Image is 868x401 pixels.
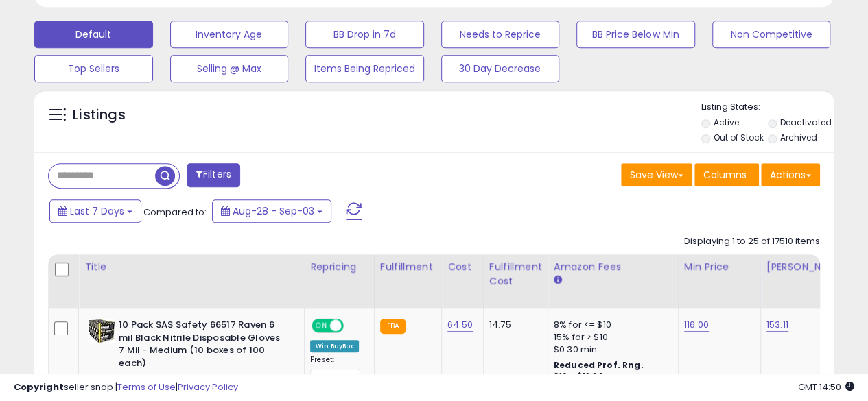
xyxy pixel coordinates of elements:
b: 10 Pack SAS Safety 66517 Raven 6 mil Black Nitrile Disposable Gloves 7 Mil - Medium (10 boxes of ... [119,319,285,373]
div: 14.75 [489,319,537,331]
img: 51H4sXfwpsL._SL40_.jpg [88,319,115,343]
span: 2025-09-11 14:50 GMT [798,380,854,393]
a: Terms of Use [117,380,176,393]
p: Listing States: [701,101,834,114]
div: Displaying 1 to 25 of 17510 items [684,235,820,248]
div: Min Price [684,260,755,274]
div: [PERSON_NAME] [766,260,848,274]
button: BB Drop in 7d [305,21,424,48]
div: 15% for > $10 [554,331,668,343]
label: Out of Stock [713,132,763,143]
div: Amazon Fees [554,260,672,274]
button: Filters [187,163,240,187]
div: Fulfillment Cost [489,260,542,289]
button: Selling @ Max [170,55,289,82]
button: Actions [761,163,820,186]
button: Inventory Age [170,21,289,48]
button: Default [34,21,153,48]
span: OFF [342,320,364,332]
button: Columns [694,163,759,186]
span: ON [313,320,330,332]
b: Reduced Prof. Rng. [554,359,644,371]
button: 30 Day Decrease [441,55,560,82]
span: Columns [703,168,747,182]
div: 8% for <= $10 [554,319,668,331]
h5: Listings [73,106,126,125]
label: Active [713,117,738,128]
div: Preset: [310,355,364,386]
button: Top Sellers [34,55,153,82]
strong: Copyright [14,380,64,393]
div: Win BuyBox [310,340,359,352]
button: Last 7 Days [49,199,141,223]
a: 64.50 [447,318,473,332]
div: Title [84,260,298,274]
small: FBA [380,319,406,334]
button: Non Competitive [712,21,831,48]
label: Archived [780,132,817,143]
small: Amazon Fees. [554,274,562,287]
span: Last 7 Days [70,204,124,218]
button: Items Being Repriced [305,55,424,82]
div: Cost [447,260,478,274]
span: Aug-28 - Sep-03 [233,204,314,218]
button: Aug-28 - Sep-03 [212,199,331,223]
button: Save View [621,163,692,186]
label: Deactivated [780,117,832,128]
a: Privacy Policy [178,380,238,393]
div: Fulfillment [380,260,436,274]
button: Needs to Reprice [441,21,560,48]
div: $0.30 min [554,343,668,356]
button: BB Price Below Min [576,21,695,48]
span: Compared to: [143,206,207,219]
a: 153.11 [766,318,788,332]
a: 116.00 [684,318,709,332]
div: seller snap | | [14,381,238,394]
div: Repricing [310,260,368,274]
